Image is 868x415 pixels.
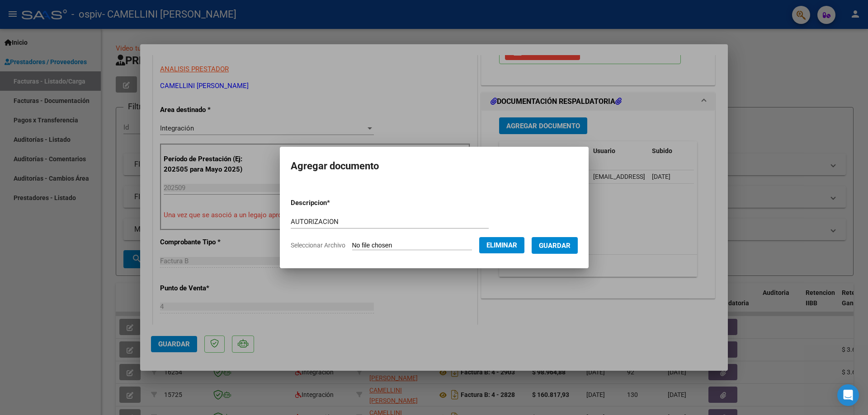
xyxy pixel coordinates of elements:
h2: Agregar documento [291,158,578,175]
span: Eliminar [486,241,517,249]
button: Guardar [532,237,578,254]
div: Open Intercom Messenger [837,384,859,406]
span: Guardar [539,242,571,250]
p: Descripcion [291,198,377,208]
span: Seleccionar Archivo [291,242,345,249]
button: Eliminar [479,237,524,253]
